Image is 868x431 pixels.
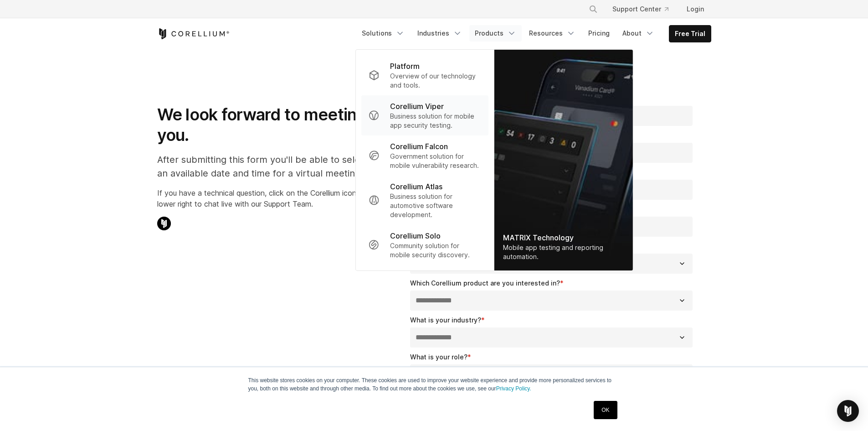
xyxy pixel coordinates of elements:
[356,25,711,42] div: Navigation Menu
[157,104,377,145] h1: We look forward to meeting you.
[605,1,676,17] a: Support Center
[837,400,859,422] div: Open Intercom Messenger
[578,1,711,17] div: Navigation Menu
[410,353,467,361] span: What is your role?
[410,279,560,287] span: Which Corellium product are you interested in?
[390,192,481,219] p: Business solution for automotive software development.
[494,50,632,270] img: Matrix_WebNav_1x
[669,26,711,42] a: Free Trial
[585,1,601,17] button: Search
[524,25,581,42] a: Resources
[390,101,444,112] p: Corellium Viper
[412,25,467,42] a: Industries
[390,112,481,130] p: Business solution for mobile app security testing.
[361,225,488,265] a: Corellium Solo Community solution for mobile security discovery.
[390,72,481,90] p: Overview of our technology and tools.
[356,25,410,42] a: Solutions
[496,385,531,392] a: Privacy Policy.
[594,401,617,419] a: OK
[617,25,660,42] a: About
[361,135,488,176] a: Corellium Falcon Government solution for mobile vulnerability research.
[390,241,481,260] p: Community solution for mobile security discovery.
[390,181,442,192] p: Corellium Atlas
[583,25,615,42] a: Pricing
[248,376,620,393] p: This website stores cookies on your computer. These cookies are used to improve your website expe...
[390,61,420,72] p: Platform
[679,1,711,17] a: Login
[503,243,623,261] div: Mobile app testing and reporting automation.
[503,232,623,243] div: MATRIX Technology
[469,25,522,42] a: Products
[494,50,632,270] a: MATRIX Technology Mobile app testing and reporting automation.
[410,316,481,324] span: What is your industry?
[157,153,377,180] p: After submitting this form you'll be able to select an available date and time for a virtual meet...
[390,152,481,170] p: Government solution for mobile vulnerability research.
[361,176,488,225] a: Corellium Atlas Business solution for automotive software development.
[157,28,230,39] a: Corellium Home
[157,217,171,230] img: Corellium Chat Icon
[157,187,377,209] p: If you have a technical question, click on the Corellium icon in the lower right to chat live wit...
[361,55,488,95] a: Platform Overview of our technology and tools.
[361,95,488,135] a: Corellium Viper Business solution for mobile app security testing.
[390,141,448,152] p: Corellium Falcon
[390,230,441,241] p: Corellium Solo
